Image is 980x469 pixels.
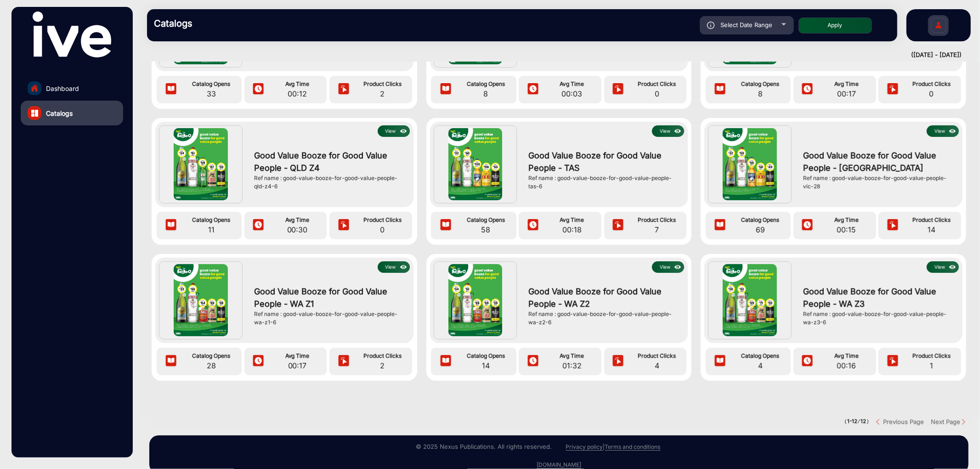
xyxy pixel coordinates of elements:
img: Good Value Booze for Good Value People - WA Z2 [448,264,503,336]
img: icon [164,219,178,232]
button: Apply [799,17,872,34]
a: Terms and conditions [605,443,661,451]
button: Viewicon [378,125,410,137]
div: Ref name : good-value-booze-for-good-value-people-qld-z4-6 [254,174,405,191]
span: Catalog Opens [732,352,789,360]
img: icon [713,83,727,96]
span: Avg Time [270,80,325,88]
img: icon [164,355,178,368]
img: icon [164,83,178,96]
span: Product Clicks [355,216,410,224]
img: Good Value Booze for Good Value People - TAS [448,128,503,200]
span: Avg Time [819,352,874,360]
span: Dashboard [46,84,79,93]
img: vmg-logo [33,11,111,57]
span: Product Clicks [630,216,685,224]
span: Good Value Booze for Good Value People - QLD Z4 [254,149,405,174]
img: icon [713,219,727,232]
span: Avg Time [819,216,874,224]
img: icon [526,219,540,232]
span: 14 [904,224,959,235]
img: icon [439,355,453,368]
strong: Previous Page [883,418,924,425]
span: Catalog Opens [458,80,514,88]
span: 28 [183,360,239,371]
img: icon [713,355,727,368]
img: icon [800,219,814,232]
span: 4 [630,360,685,371]
span: Avg Time [270,216,325,224]
span: Good Value Booze for Good Value People - WA Z3 [803,285,954,310]
span: 2 [355,88,410,99]
img: icon [611,83,625,96]
span: 00:30 [270,224,325,235]
img: Good Value Booze for Good Value People - WA Z3 [723,264,777,336]
a: | [603,443,605,450]
button: Viewicon [927,261,959,273]
span: 0 [630,88,685,99]
img: icon [337,83,351,96]
span: Catalog Opens [183,80,239,88]
span: Good Value Booze for Good Value People - TAS [528,149,680,174]
img: icon [439,219,453,232]
img: icon [398,126,409,136]
span: Catalogs [46,108,73,118]
img: icon [337,219,351,232]
button: Viewicon [652,261,684,273]
img: icon [947,126,958,136]
img: icon [251,219,265,232]
img: icon [439,83,453,96]
img: icon [251,355,265,368]
strong: 1-12 [847,418,857,424]
span: 00:17 [270,360,325,371]
div: Ref name : good-value-booze-for-good-value-people-wa-z3-6 [803,310,954,327]
img: icon [886,355,900,368]
span: 00:12 [270,88,325,99]
div: Ref name : good-value-booze-for-good-value-people-tas-6 [528,174,680,191]
span: Catalog Opens [732,80,789,88]
img: Good Value Booze for Good Value People - VIC [723,128,777,200]
span: Product Clicks [355,80,410,88]
a: Dashboard [21,76,123,101]
button: Viewicon [378,261,410,273]
small: © 2025 Nexus Publications. All rights reserved. [416,443,552,450]
div: Ref name : good-value-booze-for-good-value-people-wa-z1-6 [254,310,405,327]
span: 8 [732,88,789,99]
span: 2 [355,360,410,371]
span: Product Clicks [630,80,685,88]
img: icon [800,355,814,368]
h3: Catalogs [154,18,283,29]
img: icon [251,83,265,96]
span: Product Clicks [904,216,959,224]
span: Catalog Opens [732,216,789,224]
span: Product Clicks [904,80,959,88]
a: [DOMAIN_NAME] [537,461,581,469]
div: Ref name : good-value-booze-for-good-value-people-vic-28 [803,174,954,191]
span: Avg Time [819,80,874,88]
span: 0 [355,224,410,235]
span: 00:16 [819,360,874,371]
span: 11 [183,224,239,235]
img: Good Value Booze for Good Value People - WA Z1 [174,264,228,336]
img: icon [707,22,715,29]
img: catalog [31,110,38,117]
span: Avg Time [544,352,599,360]
span: Catalog Opens [458,352,514,360]
a: Privacy policy [566,443,603,451]
span: 8 [458,88,514,99]
span: Good Value Booze for Good Value People - WA Z1 [254,285,405,310]
span: 00:17 [819,88,874,99]
span: Select Date Range [721,21,773,28]
span: Good Value Booze for Good Value People - WA Z2 [528,285,680,310]
img: icon [886,83,900,96]
img: previous button [876,418,883,425]
span: 69 [732,224,789,235]
span: Product Clicks [355,352,410,360]
button: Viewicon [927,125,959,137]
div: Ref name : good-value-booze-for-good-value-people-wa-z2-6 [528,310,680,327]
img: icon [947,262,958,272]
img: icon [526,355,540,368]
span: 4 [732,360,789,371]
span: 00:03 [544,88,599,99]
img: icon [337,355,351,368]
